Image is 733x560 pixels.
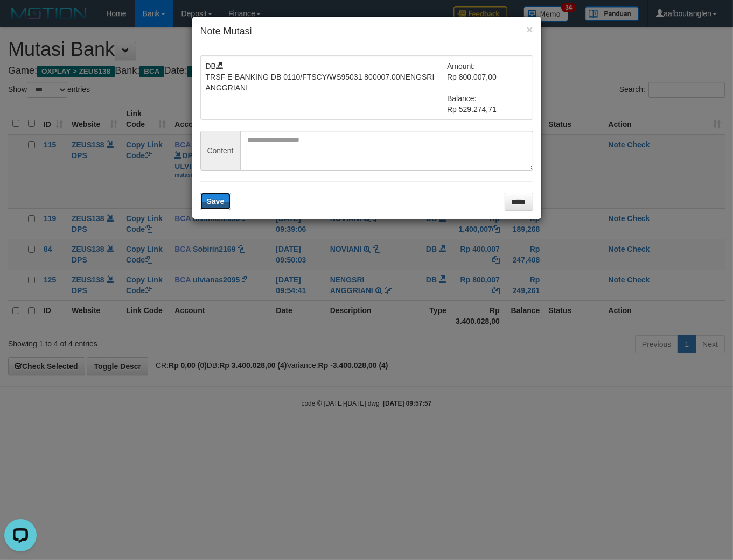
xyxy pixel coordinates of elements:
[200,25,533,39] h4: Note Mutasi
[4,4,37,37] button: Open LiveChat chat widget
[200,131,240,171] span: Content
[200,193,231,210] button: Save
[207,197,225,205] span: Save
[526,24,533,35] button: ×
[206,61,448,115] td: DB TRSF E-BANKING DB 0110/FTSCY/WS95031 800007.00NENGSRI ANGGRIANI
[447,61,528,115] td: Amount: Rp 800.007,00 Balance: Rp 529.274,71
